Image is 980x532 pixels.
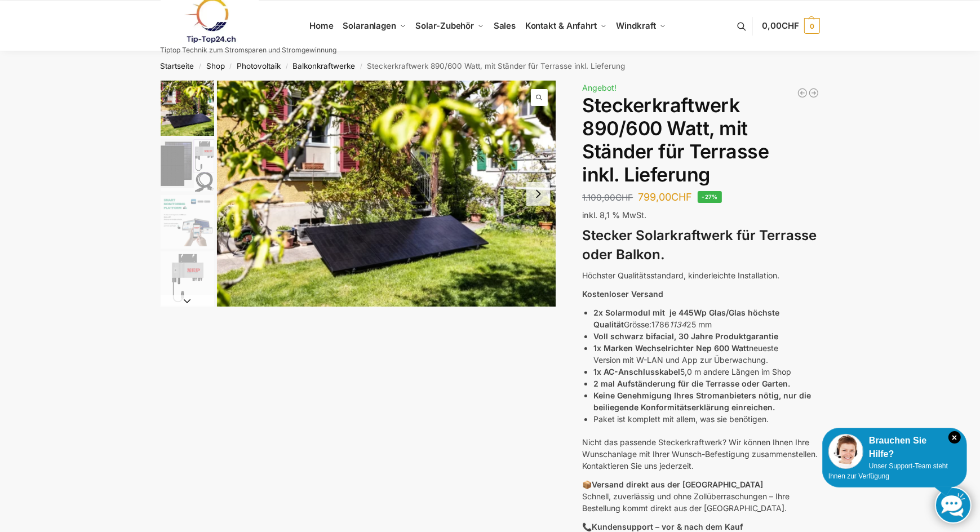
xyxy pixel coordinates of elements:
li: 4 / 10 [158,250,214,306]
h1: Steckerkraftwerk 890/600 Watt, mit Ständer für Terrasse inkl. Lieferung [582,94,819,186]
a: Shop [206,61,225,70]
button: Next slide [161,295,214,307]
a: 0,00CHF 0 [762,9,819,43]
em: 1134 [669,320,686,329]
li: neueste Version mit W-LAN und App zur Überwachung. [593,342,819,366]
a: Startseite [161,61,194,70]
a: Sales [489,1,520,51]
bdi: 799,00 [638,191,692,203]
img: Balkonkraftwerk 860 [161,139,214,192]
span: Kontakt & Anfahrt [525,20,597,31]
img: H2c172fe1dfc145729fae6a5890126e09w.jpg_960x960_39c920dd-527c-43d8-9d2f-57e1d41b5fed_1445x [161,195,214,249]
span: 0,00 [762,20,799,31]
div: Brauchen Sie Hilfe? [828,434,961,461]
li: 3 / 10 [158,193,214,250]
i: Schließen [948,431,961,444]
li: 1 / 10 [158,81,214,137]
strong: Kundensupport – vor & nach dem Kauf [592,522,743,531]
img: nep-microwechselrichter-600w [161,251,214,305]
a: Balkonkraftwerke [292,61,355,70]
a: Balkonkraftwerk 1780 Watt mit 4 KWh Zendure Batteriespeicher Notstrom fähig [808,87,819,99]
strong: Versand direkt aus der [GEOGRAPHIC_DATA] [592,480,763,489]
bdi: 1.100,00 [582,192,633,203]
span: Sales [494,20,516,31]
span: / [194,62,206,71]
p: 📦 Schnell, zuverlässig und ohne Zollüberraschungen – Ihre Bestellung kommt direkt aus der [GEOGRA... [582,478,819,514]
li: 5 / 10 [158,306,214,362]
strong: Kostenloser Versand [582,289,663,299]
strong: 2 mal Aufständerung für die Terrasse oder Garten. [593,379,790,388]
span: Windkraft [617,20,656,31]
span: Solar-Zubehör [416,20,475,31]
a: Balkonkraftwerk 890/600 Watt bificial Glas/Glas [797,87,808,99]
strong: 1x AC-Anschlusskabel [593,367,680,376]
span: CHF [782,20,799,31]
img: Customer service [828,434,863,469]
span: inkl. 8,1 % MwSt. [582,210,646,220]
li: 1 / 10 [217,81,556,307]
p: Tiptop Technik zum Stromsparen und Stromgewinnung [161,47,337,54]
span: CHF [671,191,692,203]
a: Kontakt & Anfahrt [520,1,611,51]
a: Photovoltaik [237,61,281,70]
span: Unser Support-Team steht Ihnen zur Verfügung [828,462,948,480]
strong: Keine Genehmigung Ihres Stromanbieters nötig, nur die beiliegende Konformitätserklärung einreichen. [593,391,811,412]
strong: 2x Solarmodul mit je 445Wp Glas/Glas höchste Qualität [593,308,779,329]
strong: 30 Jahre Produktgarantie [679,331,778,341]
span: Solaranlagen [343,20,396,31]
a: Solar-Zubehör [411,1,489,51]
nav: Breadcrumb [140,51,840,81]
li: 2 / 10 [158,137,214,193]
span: -27% [698,191,722,203]
span: / [355,62,367,71]
a: Solaranlagen [338,1,411,51]
p: Nicht das passende Steckerkraftwerk? Wir können Ihnen Ihre Wunschanlage mit Ihrer Wunsch-Befestig... [582,436,819,472]
strong: Stecker Solarkraftwerk für Terrasse oder Balkon. [582,227,817,263]
strong: 1x Marken Wechselrichter Nep 600 Watt [593,343,749,353]
li: Paket ist komplett mit allem, was sie benötigen. [593,413,819,425]
strong: Voll schwarz bifacial, [593,331,676,341]
img: Solaranlagen Terrasse, Garten Balkon [161,81,214,136]
p: Höchster Qualitätsstandard, kinderleichte Installation. [582,269,819,281]
span: 0 [804,18,820,34]
span: / [281,62,292,71]
span: / [225,62,237,71]
span: Angebot! [582,83,617,92]
img: Solaranlagen Terrasse, Garten Balkon [217,81,556,307]
span: CHF [615,192,633,203]
span: 1786 25 mm [651,320,712,329]
li: Grösse: [593,307,819,330]
a: Windkraft [611,1,671,51]
li: 5,0 m andere Längen im Shop [593,366,819,378]
a: aldernativ Solaranlagen 5265 web scaled scaled scaledaldernativ Solaranlagen 5265 web scaled scal... [217,81,556,307]
button: Next slide [526,182,550,206]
